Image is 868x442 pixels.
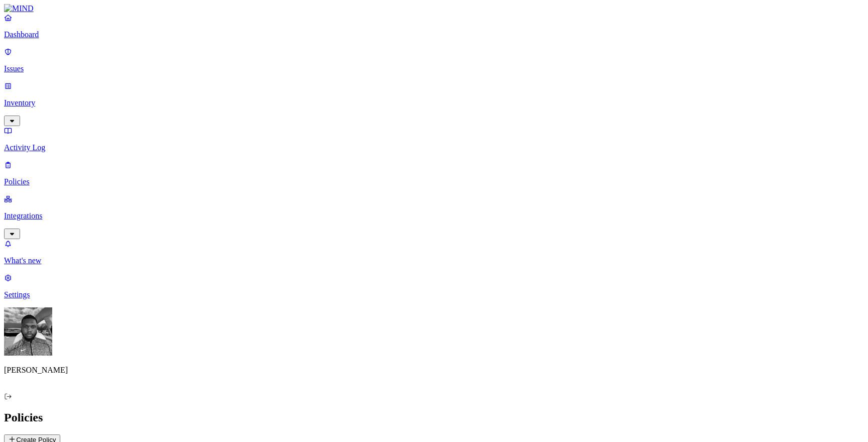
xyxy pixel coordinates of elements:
a: What's new [4,239,864,265]
a: MIND [4,4,864,13]
a: Dashboard [4,13,864,39]
p: Activity Log [4,143,864,152]
a: Settings [4,273,864,299]
a: Inventory [4,81,864,125]
p: What's new [4,256,864,265]
img: MIND [4,4,34,13]
p: Issues [4,64,864,73]
p: Inventory [4,98,864,107]
p: Dashboard [4,30,864,39]
h2: Policies [4,411,864,424]
p: Settings [4,290,864,299]
p: [PERSON_NAME] [4,366,864,375]
a: Policies [4,160,864,186]
a: Integrations [4,194,864,238]
a: Issues [4,47,864,73]
a: Activity Log [4,126,864,152]
p: Policies [4,177,864,186]
img: Cameron White [4,307,52,356]
p: Integrations [4,211,864,220]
